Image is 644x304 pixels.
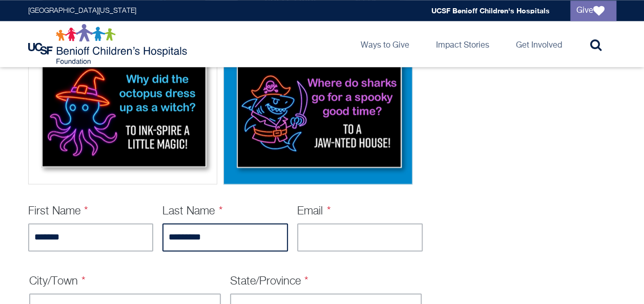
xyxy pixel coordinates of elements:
a: UCSF Benioff Children's Hospitals [431,6,550,15]
a: [GEOGRAPHIC_DATA][US_STATE] [28,7,136,14]
label: City/Town [29,276,86,287]
label: State/Province [230,276,309,287]
label: First Name [28,206,89,217]
label: Email [297,206,331,217]
a: Ways to Give [352,21,418,67]
img: Octopus [32,52,214,178]
div: Shark [223,49,412,184]
img: Logo for UCSF Benioff Children's Hospitals Foundation [28,24,190,64]
label: Last Name [162,206,223,217]
a: Impact Stories [428,21,497,67]
a: Get Involved [508,21,570,67]
a: Give [570,1,616,21]
img: Shark [227,52,409,178]
div: Octopus [28,49,217,184]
